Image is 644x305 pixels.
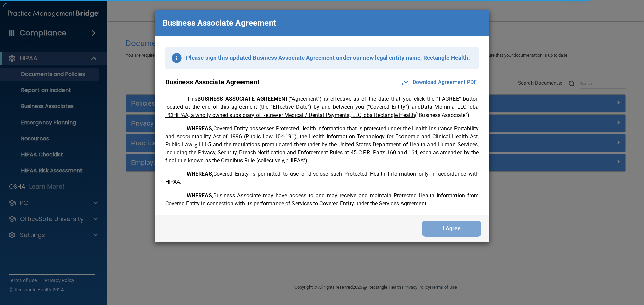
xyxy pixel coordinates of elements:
[288,157,303,164] u: HIPAA
[165,213,479,237] p: in consideration of the mutual promises set forth in this Agreement and the Business Arrangements...
[292,96,318,102] u: Agreement
[165,192,479,208] p: Business Associate may have access to and may receive and maintain Protected Health Information f...
[400,77,479,88] button: Download Agreement PDF
[197,96,288,102] span: BUSINESS ASSOCIATE AGREEMENT
[165,95,479,119] p: This (“ ”) is effective as of the date that you click the “I AGREE” button located at the end of ...
[187,125,213,132] span: WHEREAS,
[273,104,307,110] u: Effective Date
[186,53,470,63] p: Please sign this updated Business Associate Agreement under our new legal entity name, Rectangle ...
[165,170,479,186] p: Covered Entity is permitted to use or disclose such Protected Health Information only in accordan...
[187,214,232,220] span: NOW THEREFORE,
[165,76,260,88] p: Business Associate Agreement
[187,192,213,199] span: WHEREAS,
[165,125,479,165] p: Covered Entity possesses Protected Health Information that is protected under the Health Insuranc...
[165,104,479,118] u: Data Momma LLC, dba PCIHIPAA, a wholly owned subsidiary of Retriever Medical / Dental Payments, L...
[422,221,481,237] button: I Agree
[370,104,405,110] u: Covered Entity
[163,16,276,30] p: Business Associate Agreement
[187,171,213,177] span: WHEREAS,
